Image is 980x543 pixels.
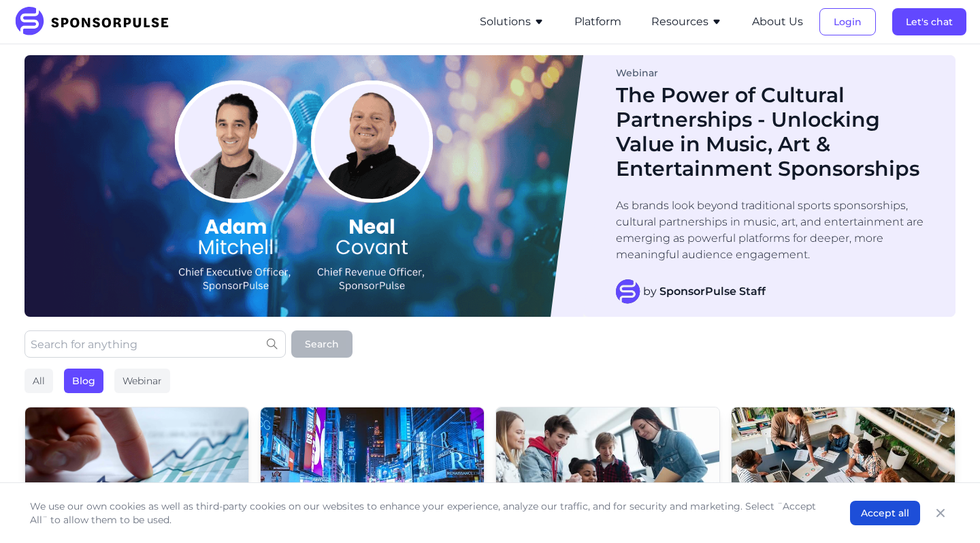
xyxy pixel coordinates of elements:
img: SponsorPulse [14,7,179,37]
img: Getty images courtesy of Unsplash [732,407,955,538]
input: Search for anything [24,330,286,358]
div: All [24,369,53,393]
img: Blog Image [24,55,583,317]
span: by [643,283,766,300]
img: Photo by Andreas Niendorf courtesy of Unsplash [261,407,484,538]
img: SponsorPulse Staff [616,279,640,304]
button: About Us [752,14,803,30]
button: Search [291,330,353,358]
a: Login [819,16,876,28]
img: Sponsorship ROI image [25,407,248,538]
a: About Us [752,16,803,28]
img: Getty images courtesy of Unsplash [496,407,719,538]
img: search icon [267,339,278,350]
strong: SponsorPulse Staff [659,285,766,298]
iframe: Chat Widget [912,478,980,543]
a: Platform [574,16,621,28]
button: Resources [651,14,722,30]
button: Login [819,8,876,35]
a: Let's chat [892,16,966,28]
h1: The Power of Cultural Partnerships - Unlocking Value in Music, Art & Entertainment Sponsorships [616,83,928,181]
div: Webinar [616,68,928,78]
p: As brands look beyond traditional sports sponsorships, cultural partnerships in music, art, and e... [616,198,928,263]
p: We use our own cookies as well as third-party cookies on our websites to enhance your experience,... [30,499,823,527]
a: Blog ImageWebinarThe Power of Cultural Partnerships - Unlocking Value in Music, Art & Entertainme... [24,55,955,317]
button: Platform [574,14,621,30]
div: Webinar [114,369,170,393]
button: Accept all [850,501,920,525]
div: Blog [64,369,103,393]
button: Solutions [480,14,544,30]
button: Let's chat [892,8,966,35]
